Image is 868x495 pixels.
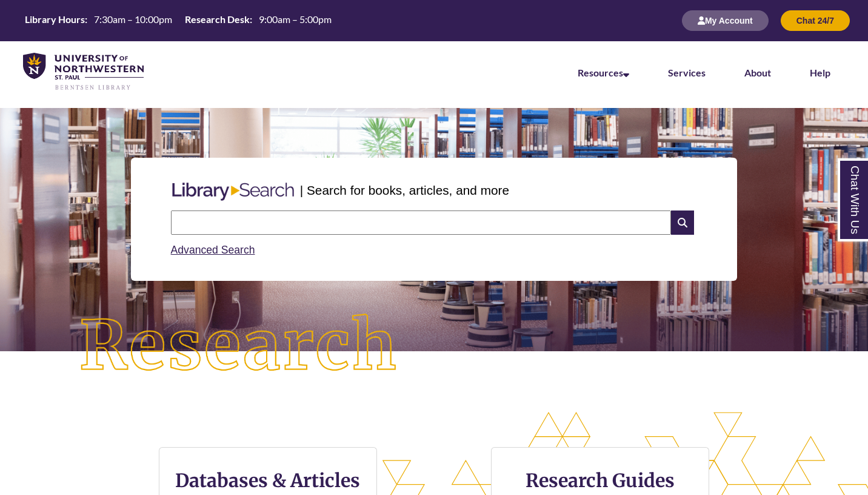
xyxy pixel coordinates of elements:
img: Research [44,278,434,414]
i: Search [671,210,694,235]
a: Advanced Search [171,244,255,256]
span: 9:00am – 5:00pm [259,13,332,25]
span: 7:30am – 10:00pm [94,13,172,25]
a: Help [810,67,830,78]
table: Hours Today [20,13,336,28]
th: Research Desk: [180,13,254,26]
img: Libary Search [166,178,300,206]
a: Resources [578,67,629,78]
th: Library Hours: [20,13,89,26]
a: My Account [682,15,769,25]
img: UNWSP Library Logo [23,53,144,91]
a: Hours Today [20,13,336,29]
h3: Research Guides [501,469,699,492]
a: Chat 24/7 [781,15,850,25]
a: Services [668,67,706,78]
p: | Search for books, articles, and more [300,181,509,200]
a: About [744,67,771,78]
button: My Account [682,10,769,31]
h3: Databases & Articles [169,469,367,492]
button: Chat 24/7 [781,10,850,31]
